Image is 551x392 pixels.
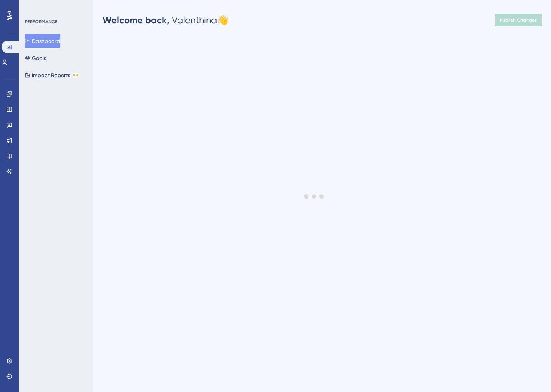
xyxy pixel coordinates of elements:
[25,34,60,48] button: Dashboard
[495,14,542,26] button: Publish Changes
[25,19,57,25] div: PERFORMANCE
[72,73,79,77] div: BETA
[25,51,46,65] button: Goals
[500,17,537,23] span: Publish Changes
[102,14,170,26] span: Welcome back,
[102,14,229,26] div: Valenthina 👋
[25,68,79,82] button: Impact ReportsBETA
